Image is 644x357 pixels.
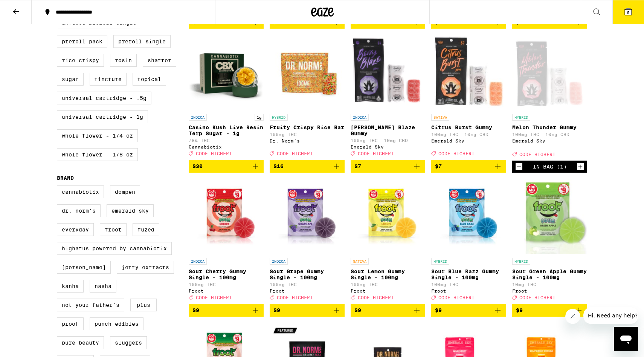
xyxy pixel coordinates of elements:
[133,223,159,236] label: Fuzed
[57,204,101,217] label: Dr. Norm's
[100,223,127,236] label: Froot
[270,35,345,160] a: Open page for Fruity Crispy Rice Bar from Dr. Norm's
[431,114,449,121] p: SATIVA
[351,35,426,110] img: Emerald Sky - Berry Blaze Gummy
[565,309,580,324] iframe: Close message
[533,164,567,170] div: In Bag (1)
[189,179,264,254] img: Froot - Sour Cherry Gummy Single - 100mg
[57,185,104,198] label: Cannabiotix
[270,179,345,254] img: Froot - Sour Grape Gummy Single - 100mg
[577,163,584,170] button: Increment
[255,114,264,121] p: 1g
[435,163,442,169] span: $7
[351,304,426,317] button: Add to bag
[435,307,442,313] span: $9
[189,258,207,265] p: INDICA
[270,179,345,304] a: Open page for Sour Grape Gummy Single - 100mg from Froot
[431,179,506,254] img: Froot - Sour Blue Razz Gummy Single - 100mg
[270,138,345,143] div: Dr. Norm's
[90,317,143,330] label: Punch Edibles
[431,35,506,160] a: Open page for Citrus Burst Gummy from Emerald Sky
[189,138,264,143] p: 78% THC
[57,223,94,236] label: Everyday
[273,307,280,313] span: $9
[107,204,154,217] label: Emerald Sky
[90,73,127,86] label: Tincture
[189,144,264,149] div: Cannabiotix
[57,299,124,311] label: Not Your Father's
[438,295,475,300] span: CODE HIGHFRI
[110,336,147,349] label: Sluggers
[57,261,111,274] label: [PERSON_NAME]
[512,258,530,265] p: HYBRID
[57,54,104,67] label: Rice Crispy
[189,35,264,160] a: Open page for Casino Kush Live Resin Terp Sugar - 1g from Cannabiotix
[57,242,172,255] label: Highatus Powered by Cannabiotix
[189,268,264,280] p: Sour Cherry Gummy Single - 100mg
[512,288,587,293] div: Froot
[270,288,345,293] div: Froot
[113,35,171,48] label: Preroll Single
[351,160,426,173] button: Add to bag
[431,268,506,280] p: Sour Blue Razz Gummy Single - 100mg
[189,288,264,293] div: Froot
[351,268,426,280] p: Sour Lemon Gummy Single - 100mg
[512,124,587,130] p: Melon Thunder Gummy
[270,282,345,287] p: 100mg THC
[189,35,264,110] img: Cannabiotix - Casino Kush Live Resin Terp Sugar - 1g
[438,151,475,156] span: CODE HIGHFRI
[512,268,587,280] p: Sour Green Apple Gummy Single - 100mg
[354,307,361,313] span: $9
[351,282,426,287] p: 100mg THC
[192,307,199,313] span: $9
[431,35,506,110] img: Emerald Sky - Citrus Burst Gummy
[431,304,506,317] button: Add to bag
[57,110,148,123] label: Universal Cartridge - 1g
[512,304,587,317] button: Add to bag
[351,144,426,149] div: Emerald Sky
[270,132,345,137] p: 100mg THC
[583,307,638,324] iframe: Message from company
[270,304,345,317] button: Add to bag
[515,163,523,170] button: Decrement
[512,138,587,143] div: Emerald Sky
[351,288,426,293] div: Froot
[57,35,107,48] label: Preroll Pack
[512,179,587,304] a: Open page for Sour Green Apple Gummy Single - 100mg from Froot
[431,132,506,137] p: 100mg THC: 10mg CBD
[117,261,174,274] label: Jetty Extracts
[189,160,264,173] button: Add to bag
[358,151,394,156] span: CODE HIGHFRI
[354,163,361,169] span: $7
[130,299,157,311] label: PLUS
[627,10,629,15] span: 5
[57,336,104,349] label: Pure Beauty
[143,54,176,67] label: Shatter
[196,151,232,156] span: CODE HIGHFRI
[189,179,264,304] a: Open page for Sour Cherry Gummy Single - 100mg from Froot
[516,307,523,313] span: $9
[351,258,369,265] p: SATIVA
[351,138,426,143] p: 100mg THC: 10mg CBD
[57,129,138,142] label: Whole Flower - 1/4 oz
[351,124,426,136] p: [PERSON_NAME] Blaze Gummy
[519,295,555,300] span: CODE HIGHFRI
[431,288,506,293] div: Froot
[189,124,264,136] p: Casino Kush Live Resin Terp Sugar - 1g
[351,179,426,254] img: Froot - Sour Lemon Gummy Single - 100mg
[351,179,426,304] a: Open page for Sour Lemon Gummy Single - 100mg from Froot
[57,317,84,330] label: Proof
[351,114,369,121] p: INDICA
[57,280,84,293] label: Kanha
[277,151,313,156] span: CODE HIGHFRI
[512,35,587,161] a: Open page for Melon Thunder Gummy from Emerald Sky
[431,258,449,265] p: HYBRID
[57,92,151,104] label: Universal Cartridge - .5g
[519,152,555,157] span: CODE HIGHFRI
[189,114,207,121] p: INDICA
[110,185,140,198] label: Dompen
[431,138,506,143] div: Emerald Sky
[431,282,506,287] p: 100mg THC
[431,124,506,130] p: Citrus Burst Gummy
